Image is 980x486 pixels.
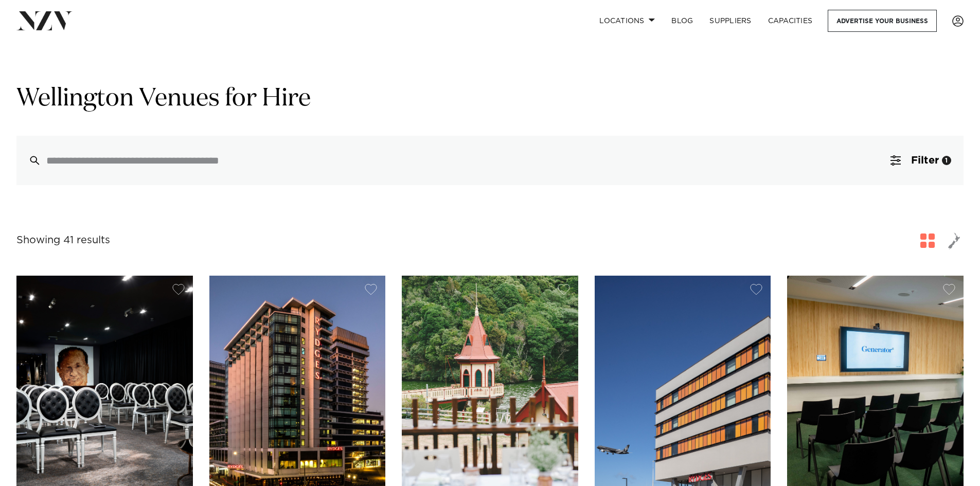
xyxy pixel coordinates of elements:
a: Advertise your business [828,10,937,32]
button: Filter1 [878,136,964,185]
div: Showing 41 results [16,232,110,248]
span: Filter [911,155,939,166]
img: nzv-logo.png [16,11,73,30]
h1: Wellington Venues for Hire [16,83,964,115]
div: 1 [942,156,951,165]
a: Capacities [760,10,821,32]
a: SUPPLIERS [701,10,759,32]
a: Locations [591,10,663,32]
a: BLOG [663,10,701,32]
